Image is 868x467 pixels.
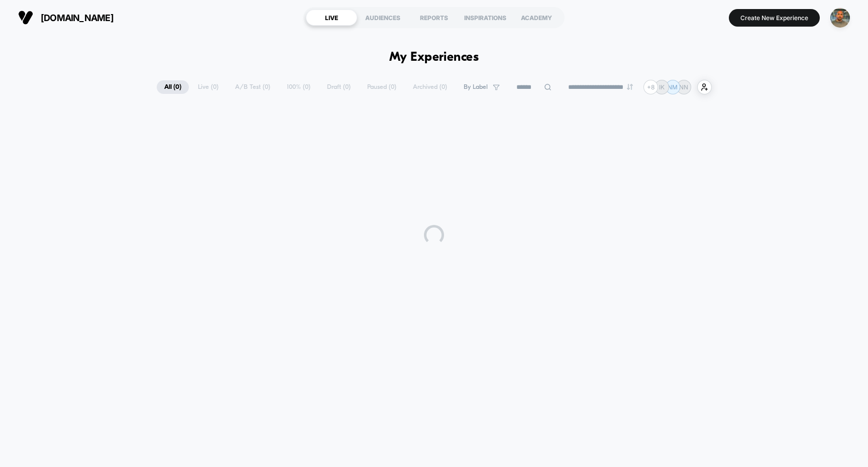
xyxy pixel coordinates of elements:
p: IK [659,83,665,91]
div: + 8 [643,80,658,94]
span: All ( 0 ) [157,80,189,94]
button: ppic [827,8,853,28]
h1: My Experiences [389,50,479,65]
div: REPORTS [408,10,460,26]
div: INSPIRATIONS [460,10,511,26]
img: ppic [830,8,850,28]
img: Visually logo [18,10,33,25]
p: NN [679,83,688,91]
span: [DOMAIN_NAME] [41,13,114,23]
button: [DOMAIN_NAME] [15,10,117,26]
img: end [627,84,633,90]
button: Create New Experience [729,9,820,27]
span: By Label [464,83,488,91]
div: LIVE [306,10,357,26]
p: NM [668,83,678,91]
div: ACADEMY [511,10,562,26]
div: AUDIENCES [357,10,408,26]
